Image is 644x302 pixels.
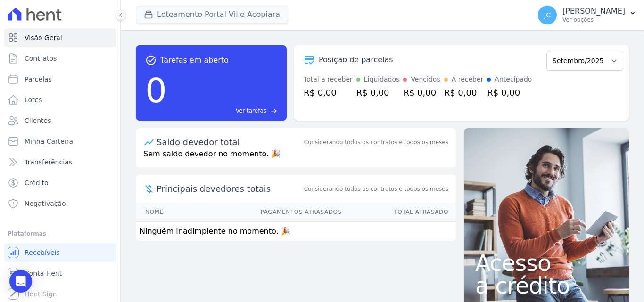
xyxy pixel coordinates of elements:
[25,178,49,188] span: Crédito
[4,194,116,213] a: Negativação
[145,66,167,115] div: 0
[4,173,116,192] a: Crédito
[4,49,116,68] a: Contratos
[475,274,618,297] span: a crédito
[319,54,393,65] div: Posição de parcelas
[4,132,116,151] a: Minha Carteira
[25,54,57,63] span: Contratos
[487,86,532,99] div: R$ 0,00
[25,137,73,146] span: Minha Carteira
[157,136,302,148] div: Saldo devedor total
[4,70,116,89] a: Parcelas
[403,86,440,99] div: R$ 0,00
[562,7,625,16] p: [PERSON_NAME]
[136,148,456,167] p: Sem saldo devedor no momento. 🎉
[25,116,51,125] span: Clientes
[145,55,157,66] span: task_alt
[136,203,193,222] th: Nome
[4,90,116,109] a: Lotes
[495,74,532,84] div: Antecipado
[4,111,116,130] a: Clientes
[304,138,448,147] div: Considerando todos os contratos e todos os meses
[4,28,116,47] a: Visão Geral
[9,270,32,293] div: Open Intercom Messenger
[4,264,116,283] a: Conta Hent
[270,107,277,114] span: east
[25,248,60,257] span: Recebíveis
[25,269,62,278] span: Conta Hent
[444,86,484,99] div: R$ 0,00
[4,243,116,262] a: Recebíveis
[304,74,353,84] div: Total a receber
[25,74,52,84] span: Parcelas
[304,86,353,99] div: R$ 0,00
[452,74,484,84] div: A receber
[356,86,400,99] div: R$ 0,00
[364,74,400,84] div: Liquidados
[25,199,66,208] span: Negativação
[530,2,644,28] button: JC [PERSON_NAME] Ver opções
[25,33,62,42] span: Visão Geral
[544,12,551,18] span: JC
[171,106,277,115] a: Ver tarefas east
[25,95,42,105] span: Lotes
[136,6,288,24] button: Loteamento Portal Ville Acopiara
[157,182,302,195] span: Principais devedores totais
[193,203,342,222] th: Pagamentos Atrasados
[136,222,456,241] td: Ninguém inadimplente no momento. 🎉
[160,55,229,66] span: Tarefas em aberto
[411,74,440,84] div: Vencidos
[562,16,625,24] p: Ver opções
[342,203,456,222] th: Total Atrasado
[475,252,618,274] span: Acesso
[8,228,113,239] div: Plataformas
[236,106,266,115] span: Ver tarefas
[4,153,116,171] a: Transferências
[25,157,72,167] span: Transferências
[304,185,448,193] span: Considerando todos os contratos e todos os meses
